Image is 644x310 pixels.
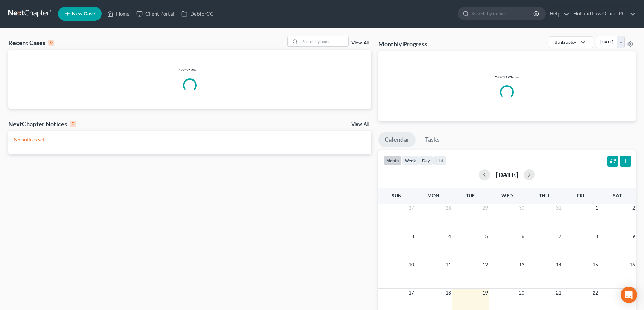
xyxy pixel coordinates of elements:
[482,289,489,297] span: 19
[133,8,178,20] a: Client Portal
[445,260,452,269] span: 11
[577,193,584,199] span: Fri
[555,260,562,269] span: 14
[518,260,525,269] span: 13
[518,289,525,297] span: 20
[632,232,636,240] span: 9
[419,156,433,165] button: day
[300,36,348,46] input: Search by name...
[411,232,415,240] span: 3
[501,193,513,199] span: Wed
[482,260,489,269] span: 12
[546,8,569,20] a: Help
[466,193,475,199] span: Tue
[8,66,371,73] p: Please wait...
[402,156,419,165] button: week
[518,204,525,212] span: 30
[595,232,599,240] span: 8
[408,289,415,297] span: 17
[104,8,133,20] a: Home
[448,232,452,240] span: 4
[629,260,636,269] span: 16
[433,156,446,165] button: list
[14,136,366,143] p: No notices yet!
[621,287,637,303] div: Open Intercom Messenger
[484,232,489,240] span: 5
[408,204,415,212] span: 27
[392,193,402,199] span: Sun
[555,39,576,45] div: Bankruptcy
[378,132,416,147] a: Calendar
[419,132,446,147] a: Tasks
[592,289,599,297] span: 22
[70,121,76,127] div: 0
[351,41,369,45] a: View All
[495,171,518,178] h2: [DATE]
[8,120,76,128] div: NextChapter Notices
[8,39,54,47] div: Recent Cases
[555,289,562,297] span: 21
[558,232,562,240] span: 7
[48,40,54,46] div: 0
[178,8,217,20] a: DebtorCC
[555,204,562,212] span: 31
[482,204,489,212] span: 29
[378,40,427,48] h3: Monthly Progress
[383,156,402,165] button: month
[595,204,599,212] span: 1
[445,204,452,212] span: 28
[521,232,525,240] span: 6
[570,8,635,20] a: Holland Law Office, P.C.
[632,204,636,212] span: 2
[351,122,369,127] a: View All
[471,7,534,20] input: Search by name...
[592,260,599,269] span: 15
[384,73,630,80] p: Please wait...
[72,11,95,17] span: New Case
[427,193,439,199] span: Mon
[445,289,452,297] span: 18
[408,260,415,269] span: 10
[539,193,549,199] span: Thu
[613,193,622,199] span: Sat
